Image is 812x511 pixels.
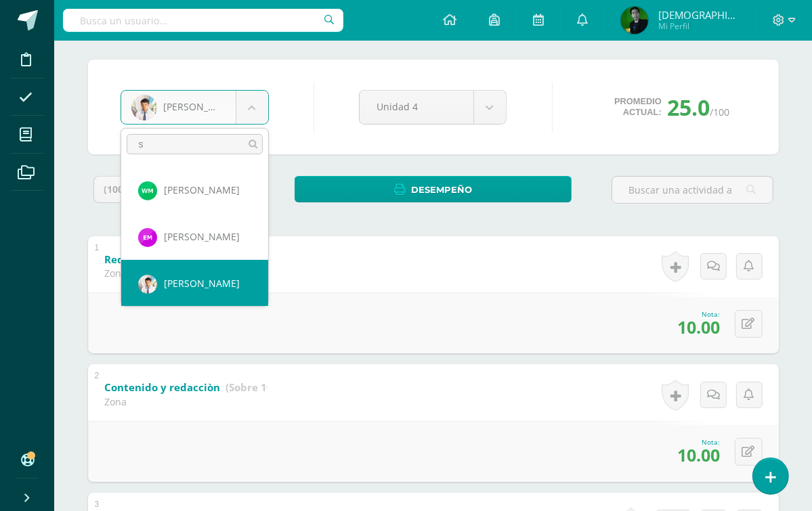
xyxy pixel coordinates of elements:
[138,275,157,294] img: 6e0f5d50662eba1bb1144b0c6c1c38cb.png
[164,183,240,196] span: [PERSON_NAME]
[164,230,240,243] span: [PERSON_NAME]
[138,181,157,200] img: e0077f5030aca9e7c259a1bf1da42d8f.png
[138,228,157,247] img: e15847f3e1a7f6def7c33ec545d976ce.png
[164,277,240,290] span: [PERSON_NAME]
